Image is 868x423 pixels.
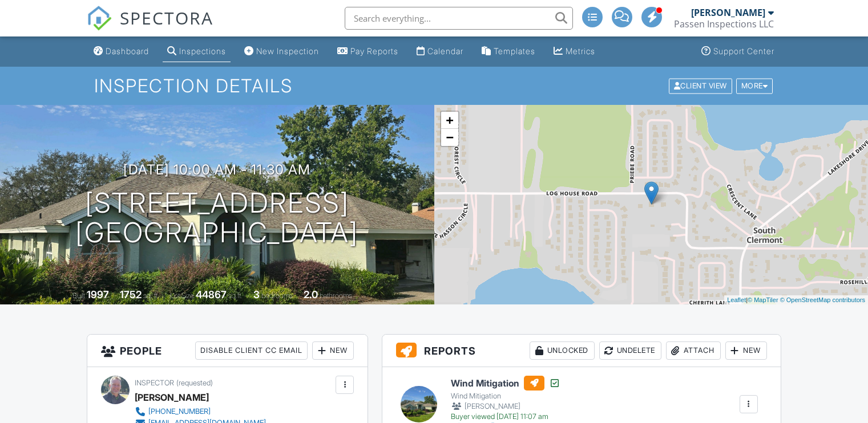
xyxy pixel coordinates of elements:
[87,335,368,367] h3: People
[240,41,324,62] a: New Inspection
[441,129,458,146] a: Zoom out
[89,41,154,62] a: Dashboard
[135,389,209,406] div: [PERSON_NAME]
[196,288,227,300] div: 44867
[668,81,735,90] a: Client View
[345,7,573,30] input: Search everything...
[333,41,403,62] a: Pay Reports
[148,407,211,416] div: [PHONE_NUMBER]
[494,46,535,56] div: Templates
[195,341,308,360] div: Disable Client CC Email
[87,6,112,31] img: The Best Home Inspection Software - Spectora
[87,15,213,39] a: SPECTORA
[228,291,243,300] span: sq.ft.
[135,406,266,417] a: [PHONE_NUMBER]
[94,76,774,96] h1: Inspection Details
[350,46,398,56] div: Pay Reports
[477,41,540,62] a: Templates
[320,291,352,300] span: bathrooms
[725,341,767,360] div: New
[176,379,213,387] span: (requested)
[179,46,226,56] div: Inspections
[87,288,109,300] div: 1997
[451,376,560,421] a: Wind Mitigation Wind Mitigation [PERSON_NAME] Buyer viewed [DATE] 11:07 am
[451,412,560,421] div: Buyer viewed [DATE] 11:07 am
[666,341,721,360] div: Attach
[697,41,779,62] a: Support Center
[566,46,595,56] div: Metrics
[72,291,85,300] span: Built
[427,46,463,56] div: Calendar
[412,41,468,62] a: Calendar
[669,78,732,93] div: Client View
[691,7,765,18] div: [PERSON_NAME]
[549,41,600,62] a: Metrics
[451,392,560,401] div: Wind Mitigation
[120,6,213,30] span: SPECTORA
[143,291,159,300] span: sq. ft.
[256,46,319,56] div: New Inspection
[748,296,778,303] a: © MapTiler
[304,288,318,300] div: 2.0
[441,112,458,129] a: Zoom in
[135,379,174,387] span: Inspector
[727,296,746,303] a: Leaflet
[382,335,781,367] h3: Reports
[780,296,865,303] a: © OpenStreetMap contributors
[530,341,595,360] div: Unlocked
[736,78,773,93] div: More
[312,341,354,360] div: New
[713,46,774,56] div: Support Center
[75,188,358,249] h1: [STREET_ADDRESS] [GEOGRAPHIC_DATA]
[261,291,293,300] span: bedrooms
[253,288,260,300] div: 3
[120,288,142,300] div: 1752
[163,41,231,62] a: Inspections
[106,46,149,56] div: Dashboard
[123,162,310,177] h3: [DATE] 10:00 am - 11:30 am
[451,401,560,412] div: [PERSON_NAME]
[724,295,868,305] div: |
[170,291,194,300] span: Lot Size
[599,341,661,360] div: Undelete
[674,18,774,30] div: Passen Inspections LLC
[451,376,560,391] h6: Wind Mitigation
